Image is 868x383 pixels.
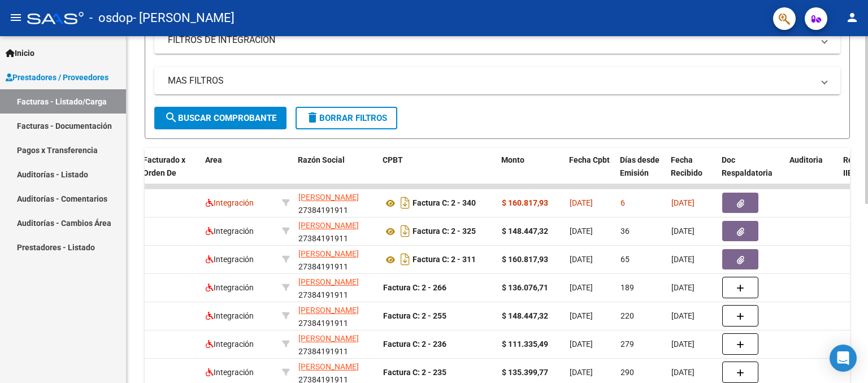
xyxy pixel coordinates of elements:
[383,283,446,292] strong: Factura C: 2 - 266
[398,222,413,240] i: Descargar documento
[206,255,254,264] span: Integración
[138,148,201,198] datatable-header-cell: Facturado x Orden De
[671,340,695,349] span: [DATE]
[298,276,374,299] div: 27384191911
[502,283,548,292] strong: $ 136.076,71
[502,311,548,320] strong: $ 148.447,32
[293,148,378,198] datatable-header-cell: Razón Social
[845,11,859,24] mat-icon: person
[502,198,548,207] strong: $ 160.817,93
[298,306,359,315] span: [PERSON_NAME]
[502,255,548,264] strong: $ 160.817,93
[666,148,717,198] datatable-header-cell: Fecha Recibido
[206,198,254,207] span: Integración
[9,11,23,24] mat-icon: menu
[620,227,630,236] span: 36
[89,6,133,31] span: - osdop
[164,113,276,123] span: Buscar Comprobante
[620,283,634,292] span: 189
[570,340,593,349] span: [DATE]
[206,283,254,292] span: Integración
[570,368,593,377] span: [DATE]
[398,250,413,268] i: Descargar documento
[671,311,695,320] span: [DATE]
[298,219,374,243] div: 27384191911
[383,311,446,320] strong: Factura C: 2 - 255
[298,155,345,164] span: Razón Social
[164,111,178,124] mat-icon: search
[620,198,625,207] span: 6
[298,221,359,230] span: [PERSON_NAME]
[722,155,772,177] span: Doc Respaldatoria
[671,198,695,207] span: [DATE]
[143,155,185,177] span: Facturado x Orden De
[383,340,446,349] strong: Factura C: 2 - 236
[785,148,839,198] datatable-header-cell: Auditoria
[497,148,565,198] datatable-header-cell: Monto
[569,155,610,164] span: Fecha Cpbt
[298,304,374,328] div: 27384191911
[306,111,319,124] mat-icon: delete
[413,255,476,264] strong: Factura C: 2 - 311
[620,340,634,349] span: 279
[298,249,359,258] span: [PERSON_NAME]
[298,334,359,343] span: [PERSON_NAME]
[502,340,548,349] strong: $ 111.335,49
[502,227,548,236] strong: $ 148.447,32
[168,75,813,87] mat-panel-title: MAS FILTROS
[206,311,254,320] span: Integración
[620,311,634,320] span: 220
[620,255,630,264] span: 65
[570,198,593,207] span: [DATE]
[298,362,359,371] span: [PERSON_NAME]
[298,247,374,271] div: 27384191911
[168,34,813,46] mat-panel-title: FILTROS DE INTEGRACION
[154,27,840,54] mat-expansion-panel-header: FILTROS DE INTEGRACION
[298,193,359,202] span: [PERSON_NAME]
[154,107,287,129] button: Buscar Comprobante
[671,283,695,292] span: [DATE]
[413,227,476,236] strong: Factura C: 2 - 325
[830,345,857,372] div: Open Intercom Messenger
[383,368,446,377] strong: Factura C: 2 - 235
[296,107,397,129] button: Borrar Filtros
[413,199,476,208] strong: Factura C: 2 - 340
[570,227,593,236] span: [DATE]
[502,368,548,377] strong: $ 135.399,77
[620,368,634,377] span: 290
[570,311,593,320] span: [DATE]
[717,148,785,198] datatable-header-cell: Doc Respaldatoria
[383,155,403,164] span: CPBT
[565,148,615,198] datatable-header-cell: Fecha Cpbt
[501,155,524,164] span: Monto
[671,155,702,177] span: Fecha Recibido
[154,67,840,94] mat-expansion-panel-header: MAS FILTROS
[570,283,593,292] span: [DATE]
[298,332,374,356] div: 27384191911
[133,6,235,31] span: - [PERSON_NAME]
[206,227,254,236] span: Integración
[671,227,695,236] span: [DATE]
[398,194,413,212] i: Descargar documento
[620,155,659,177] span: Días desde Emisión
[298,277,359,286] span: [PERSON_NAME]
[201,148,277,198] datatable-header-cell: Area
[298,191,374,215] div: 27384191911
[671,255,695,264] span: [DATE]
[671,368,695,377] span: [DATE]
[205,155,222,164] span: Area
[570,255,593,264] span: [DATE]
[206,368,254,377] span: Integración
[6,47,34,59] span: Inicio
[206,340,254,349] span: Integración
[6,71,108,84] span: Prestadores / Proveedores
[615,148,666,198] datatable-header-cell: Días desde Emisión
[378,148,497,198] datatable-header-cell: CPBT
[306,113,387,123] span: Borrar Filtros
[789,155,823,164] span: Auditoria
